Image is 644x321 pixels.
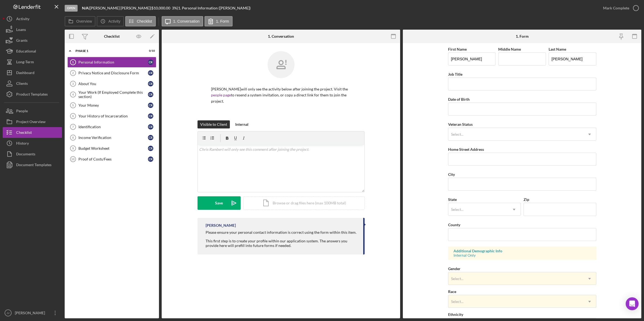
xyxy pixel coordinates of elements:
button: Long-Term [3,57,62,67]
div: Project Overview [16,116,46,128]
div: Personal Information [78,60,148,64]
button: Project Overview [3,116,62,127]
div: Long-Term [16,57,34,69]
label: County [448,222,460,227]
tspan: 9 [72,147,74,150]
div: Save [215,196,223,210]
div: Visible to Client [200,120,227,128]
button: Overview [65,16,95,26]
button: Educational [3,46,62,57]
div: Document Templates [16,159,51,172]
a: 2Privacy Notice and Disclosure FormCR [67,68,156,78]
div: C R [148,156,153,162]
div: [PERSON_NAME] [206,223,236,228]
div: [PERSON_NAME] [PERSON_NAME] | [90,6,151,10]
div: Please ensure your personal contact information is correct using the form within this item. This ... [206,230,358,247]
tspan: 5 [72,104,74,107]
div: C R [148,92,153,97]
div: [PERSON_NAME] [13,308,49,320]
tspan: 4 [72,93,74,96]
div: Proof of Costs/Fees [78,157,148,161]
div: Dashboard [16,67,34,79]
div: Internal [235,120,248,128]
div: | 1. Personal Information ([PERSON_NAME]) [177,6,251,10]
div: Internal Only [453,253,591,257]
button: Loans [3,24,62,35]
div: Privacy Notice and Disclosure Form [78,71,148,75]
a: 3About YouCR [67,78,156,89]
label: Last Name [549,47,566,51]
div: C R [148,60,153,65]
b: N/A [82,6,89,10]
p: [PERSON_NAME] will only see the activity below after joining the project. Visit the to resend a s... [211,86,351,104]
button: Checklist [125,16,156,26]
div: Identification [78,125,148,129]
label: Overview [76,19,92,23]
label: Zip [524,197,529,202]
a: 10Proof of Costs/FeesCR [67,154,156,165]
div: C R [148,103,153,108]
button: Document Templates [3,159,62,170]
button: Save [198,196,241,210]
a: Dashboard [3,67,62,78]
div: C R [148,81,153,86]
div: 3 % [172,6,177,10]
div: $10,000.00 [151,6,172,10]
tspan: 8 [72,136,74,139]
div: C R [148,135,153,140]
div: Educational [16,46,36,58]
label: Job Title [448,72,462,76]
button: 1. Form [205,16,233,26]
label: 1. Form [216,19,229,23]
a: 6Your History of IncarcerationCR [67,111,156,121]
div: 1. Conversation [268,34,294,39]
label: Home Street Address [448,147,484,152]
a: people page [211,93,231,97]
a: History [3,138,62,149]
tspan: 6 [72,114,74,118]
a: Documents [3,149,62,159]
div: Income Verification [78,135,148,140]
a: 7IdentificationCR [67,121,156,132]
button: Clients [3,78,62,89]
tspan: 2 [72,71,74,75]
label: City [448,172,455,177]
label: Checklist [137,19,152,23]
div: Select... [451,207,463,212]
div: | [82,6,90,10]
button: Product Templates [3,89,62,100]
a: 8Income VerificationCR [67,132,156,143]
button: Internal [233,120,251,128]
button: Checklist [3,127,62,138]
tspan: 3 [72,82,74,85]
text: JV [6,312,10,315]
div: About You [78,82,148,86]
div: Select... [451,277,463,281]
div: Clients [16,78,28,90]
button: Grants [3,35,62,46]
div: Your Work (If Employed Complete this section) [78,90,148,99]
a: 1Personal InformationCR [67,57,156,68]
a: People [3,106,62,116]
a: 5Your MoneyCR [67,100,156,111]
div: 1. Form [516,34,529,39]
div: Product Templates [16,89,48,101]
div: Phase 1 [75,49,141,53]
a: Activity [3,13,62,24]
div: Budget Worksheet [78,146,148,151]
div: C R [148,113,153,119]
div: C R [148,124,153,130]
div: Open [65,5,78,12]
div: C R [148,146,153,151]
tspan: 1 [72,61,74,64]
label: Date of Birth [448,97,470,102]
div: History [16,138,29,150]
div: 0 / 10 [145,49,155,53]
